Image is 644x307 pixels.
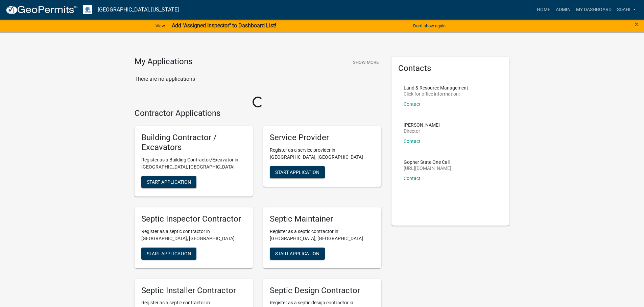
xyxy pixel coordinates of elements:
[553,3,573,16] a: Admin
[404,92,468,96] p: Click for office information:
[573,3,614,16] a: My Dashboard
[141,176,196,188] button: Start Application
[270,214,375,224] h5: Septic Maintainer
[141,133,246,152] h5: Building Contractor / Excavators
[404,160,451,164] p: Gopher State One Call
[270,248,325,260] button: Start Application
[141,248,196,260] button: Start Application
[404,123,440,127] p: [PERSON_NAME]
[147,179,191,184] span: Start Application
[98,4,179,16] a: [GEOGRAPHIC_DATA], [US_STATE]
[534,3,553,16] a: Home
[141,286,246,296] h5: Septic Installer Contractor
[398,63,503,73] h5: Contacts
[172,22,276,29] strong: Add "Assigned Inspector" to Dashboard List!
[135,57,192,67] h4: My Applications
[270,228,375,242] p: Register as a septic contractor in [GEOGRAPHIC_DATA], [GEOGRAPHIC_DATA]
[135,108,381,118] h4: Contractor Applications
[404,166,451,171] p: [URL][DOMAIN_NAME]
[270,133,375,143] h5: Service Provider
[141,214,246,224] h5: Septic Inspector Contractor
[614,3,639,16] a: sdahl
[404,85,468,90] p: Land & Resource Management
[404,138,421,144] a: Contact
[275,251,319,256] span: Start Application
[135,75,381,83] p: There are no applications
[270,147,375,161] p: Register as a service provider in [GEOGRAPHIC_DATA], [GEOGRAPHIC_DATA]
[83,5,92,14] img: Otter Tail County, Minnesota
[275,170,319,175] span: Start Application
[147,251,191,256] span: Start Application
[270,166,325,178] button: Start Application
[404,176,421,181] a: Contact
[410,20,448,31] button: Don't show again
[141,156,246,171] p: Register as a Building Contractor/Excavator in [GEOGRAPHIC_DATA], [GEOGRAPHIC_DATA]
[350,57,381,68] button: Show More
[153,20,168,31] a: View
[141,228,246,242] p: Register as a septic contractor in [GEOGRAPHIC_DATA], [GEOGRAPHIC_DATA]
[270,286,375,296] h5: Septic Design Contractor
[404,129,440,133] p: Director
[404,101,421,107] a: Contact
[635,20,639,28] button: Close
[635,20,639,29] span: ×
